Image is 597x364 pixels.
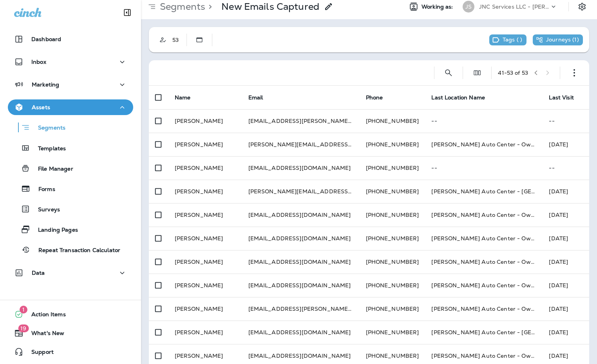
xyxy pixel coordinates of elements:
[543,133,589,156] td: [DATE]
[360,133,425,156] td: [PHONE_NUMBER]
[543,250,589,274] td: [DATE]
[425,274,543,297] td: [PERSON_NAME] Auto Center - Owasso
[24,311,66,321] span: Action Items
[431,94,485,101] span: Last Location Name
[31,186,55,193] p: Forms
[360,321,425,344] td: [PHONE_NUMBER]
[360,180,425,203] td: [PHONE_NUMBER]
[242,321,360,344] td: [EMAIL_ADDRESS][DOMAIN_NAME]
[32,81,59,88] p: Marketing
[543,227,589,250] td: [DATE]
[549,118,583,124] p: --
[221,1,319,13] p: New Emails Captured
[155,32,171,48] button: Customer Only
[8,265,133,281] button: Data
[8,54,133,70] button: Inbox
[248,94,263,101] span: Email
[360,274,425,297] td: [PHONE_NUMBER]
[422,4,455,10] span: Working as:
[168,109,242,133] td: [PERSON_NAME]
[168,156,242,180] td: [PERSON_NAME]
[360,109,425,133] td: [PHONE_NUMBER]
[549,165,583,171] p: --
[242,156,360,180] td: [EMAIL_ADDRESS][DOMAIN_NAME]
[425,180,543,203] td: [PERSON_NAME] Auto Center - [GEOGRAPHIC_DATA]
[242,250,360,274] td: [EMAIL_ADDRESS][DOMAIN_NAME]
[30,206,60,214] p: Surveys
[171,37,186,43] div: 53
[242,274,360,297] td: [EMAIL_ADDRESS][DOMAIN_NAME]
[168,180,242,203] td: [PERSON_NAME]
[8,221,133,238] button: Landing Pages
[425,321,543,344] td: [PERSON_NAME] Auto Center - [GEOGRAPHIC_DATA]
[360,156,425,180] td: [PHONE_NUMBER]
[242,109,360,133] td: [EMAIL_ADDRESS][PERSON_NAME][DOMAIN_NAME]
[8,31,133,47] button: Dashboard
[463,1,474,13] div: JS
[360,227,425,250] td: [PHONE_NUMBER]
[242,227,360,250] td: [EMAIL_ADDRESS][DOMAIN_NAME]
[30,227,78,234] p: Landing Pages
[30,145,66,153] p: Templates
[205,1,212,13] p: >
[8,344,133,360] button: Support
[431,118,536,124] p: --
[8,180,133,197] button: Forms
[543,274,589,297] td: [DATE]
[242,297,360,321] td: [EMAIL_ADDRESS][PERSON_NAME][DOMAIN_NAME]
[242,203,360,227] td: [EMAIL_ADDRESS][DOMAIN_NAME]
[8,325,133,341] button: 19What's New
[8,241,133,258] button: Repeat Transaction Calculator
[168,274,242,297] td: [PERSON_NAME]
[157,1,205,13] p: Segments
[20,306,27,314] span: 1
[543,203,589,227] td: [DATE]
[8,77,133,92] button: Marketing
[441,65,456,81] button: Search Segments
[549,94,573,101] span: Last Visit
[30,166,73,173] p: File Manager
[32,104,50,110] p: Assets
[168,203,242,227] td: [PERSON_NAME]
[8,306,133,322] button: 1Action Items
[425,203,543,227] td: [PERSON_NAME] Auto Center - Owasso
[8,119,133,136] button: Segments
[360,250,425,274] td: [PHONE_NUMBER]
[31,36,61,42] p: Dashboard
[360,203,425,227] td: [PHONE_NUMBER]
[543,297,589,321] td: [DATE]
[192,32,207,48] button: Static
[168,250,242,274] td: [PERSON_NAME]
[498,70,528,76] div: 41 - 53 of 53
[543,321,589,344] td: [DATE]
[431,165,536,171] p: --
[503,36,522,43] p: Tags ( )
[425,227,543,250] td: [PERSON_NAME] Auto Center - Owasso
[366,94,383,101] span: Phone
[360,297,425,321] td: [PHONE_NUMBER]
[489,34,526,45] div: This segment has no tags
[168,297,242,321] td: [PERSON_NAME]
[32,270,45,276] p: Data
[18,324,29,332] span: 19
[175,94,191,101] span: Name
[242,180,360,203] td: [PERSON_NAME][EMAIL_ADDRESS][DOMAIN_NAME]
[31,59,46,65] p: Inbox
[168,133,242,156] td: [PERSON_NAME]
[8,201,133,217] button: Surveys
[543,180,589,203] td: [DATE]
[24,349,54,358] span: Support
[242,133,360,156] td: [PERSON_NAME][EMAIL_ADDRESS][PERSON_NAME][DOMAIN_NAME]
[24,330,64,339] span: What's New
[425,297,543,321] td: [PERSON_NAME] Auto Center - Owasso
[31,247,120,254] p: Repeat Transaction Calculator
[168,227,242,250] td: [PERSON_NAME]
[8,99,133,115] button: Assets
[479,4,550,10] p: JNC Services LLC - [PERSON_NAME] Auto Centers
[8,140,133,156] button: Templates
[8,160,133,177] button: File Manager
[546,36,579,43] p: Journeys ( 1 )
[168,321,242,344] td: [PERSON_NAME]
[30,124,65,132] p: Segments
